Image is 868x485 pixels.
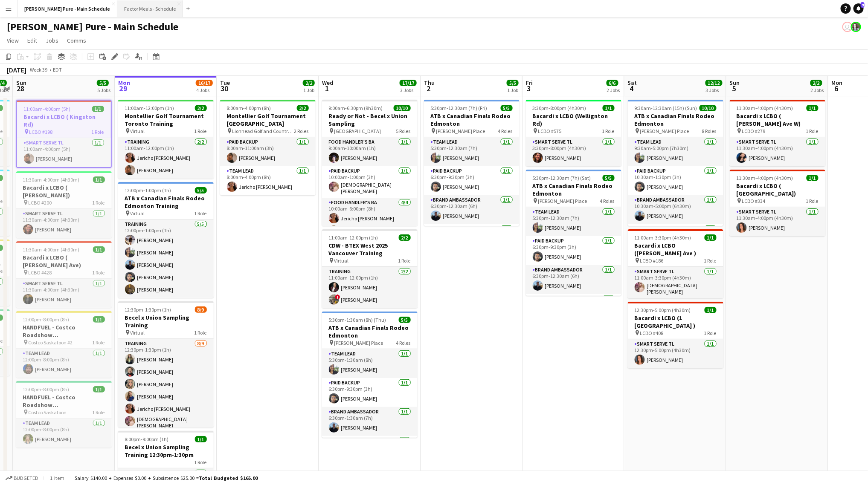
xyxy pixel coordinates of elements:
[118,194,214,210] h3: ATB x Canadian Finals Rodeo Edmonton Training
[220,166,316,195] app-card-role: Team Lead1/18:00am-4:00pm (8h)Jericho [PERSON_NAME]
[23,246,80,253] span: 11:30am-4:00pm (4h30m)
[628,224,723,266] app-card-role: Brand Ambassador2/2
[24,35,41,46] a: Edit
[117,0,183,17] button: Factor Meals - Schedule
[303,80,315,86] span: 2/2
[118,301,214,427] app-job-card: 12:30pm-1:30pm (1h)8/9Becel x Union Sampling Training Virtual1 RoleTraining8/912:30pm-1:30pm (1h)...
[46,37,58,44] span: Jobs
[322,324,418,339] h3: ATB x Canadian Finals Rodeo Edmonton
[628,314,723,329] h3: Bacardi x LCBO (1 [GEOGRAPHIC_DATA] )
[742,128,766,134] span: LCBO #279
[42,35,62,46] a: Jobs
[220,79,230,87] span: Tue
[93,339,105,346] span: 1 Role
[400,87,416,93] div: 3 Jobs
[628,195,723,224] app-card-role: Brand Ambassador1/110:30am-5:00pm (6h30m)[PERSON_NAME]
[125,436,169,442] span: 8:00pm-9:00pm (1h)
[220,112,316,127] h3: Montellier Golf Tournament [GEOGRAPHIC_DATA]
[131,210,145,217] span: Virtual
[853,3,864,14] a: 9
[93,316,105,323] span: 1/1
[501,105,513,111] span: 5/5
[16,323,112,339] h3: HANDFUEL - Costco Roadshow [GEOGRAPHIC_DATA], [GEOGRAPHIC_DATA]
[628,166,723,195] app-card-role: Paid Backup1/110:30am-1:30pm (3h)[PERSON_NAME]
[92,106,104,112] span: 1/1
[526,182,621,197] h3: ATB x Canadian Finals Rodeo Edmonton
[93,409,105,416] span: 1 Role
[628,339,723,368] app-card-role: Smart Serve TL1/112:30pm-5:00pm (4h30m)[PERSON_NAME]
[737,175,793,181] span: 11:30am-4:00pm (4h30m)
[3,35,22,46] a: View
[16,241,112,308] div: 11:30am-4:00pm (4h30m)1/1Bacardi x LCBO ( [PERSON_NAME] Ave) LCBO #4281 RoleSmart Serve TL1/111:3...
[635,234,691,241] span: 11:00am-3:30pm (4h30m)
[807,105,819,111] span: 1/1
[640,128,689,134] span: [PERSON_NAME] Place
[424,224,520,266] app-card-role: Brand Ambassador2/2
[16,311,112,378] app-job-card: 12:00pm-8:00pm (8h)1/1HANDFUEL - Costco Roadshow [GEOGRAPHIC_DATA], [GEOGRAPHIC_DATA] Costco Sask...
[7,20,178,33] h1: [PERSON_NAME] Pure - Main Schedule
[525,84,533,93] span: 3
[75,475,258,481] div: Salary $140.00 + Expenses $0.00 + Subsistence $25.00 =
[97,87,110,93] div: 5 Jobs
[628,229,723,298] div: 11:00am-3:30pm (4h30m)1/1Bacardi x LCBO ([PERSON_NAME] Ave ) LCBO #1861 RoleSmart Serve TL1/111:0...
[322,100,418,226] div: 9:00am-6:30pm (9h30m)10/10Ready or Not - Becel x Union Sampling [GEOGRAPHIC_DATA]5 RolesFood Hand...
[93,246,105,253] span: 1/1
[47,475,67,481] span: 1 item
[806,198,819,204] span: 1 Role
[196,80,213,86] span: 16/17
[118,219,214,298] app-card-role: Training5/512:00pm-1:00pm (1h)[PERSON_NAME][PERSON_NAME][PERSON_NAME][PERSON_NAME][PERSON_NAME]
[628,100,723,226] app-job-card: 9:30am-12:30am (15h) (Sun)10/10ATB x Canadian Finals Rodeo Edmonton [PERSON_NAME] Place8 RolesTea...
[526,137,621,166] app-card-role: Smart Serve TL1/13:30pm-8:00pm (4h30m)[PERSON_NAME]
[16,381,112,447] app-job-card: 12:00pm-8:00pm (8h)1/1HANDFUEL - Costco Roadshow [GEOGRAPHIC_DATA], [GEOGRAPHIC_DATA] Costco Sask...
[436,128,485,134] span: [PERSON_NAME] Place
[730,170,825,236] div: 11:30am-4:00pm (4h30m)1/1Bacardi x LCBO ( [GEOGRAPHIC_DATA]) LCBO #3341 RoleSmart Serve TL1/111:3...
[704,330,717,336] span: 1 Role
[199,475,258,481] span: Total Budgeted $165.00
[730,207,825,236] app-card-role: Smart Serve TL1/111:30am-4:00pm (4h30m)[PERSON_NAME]
[322,378,418,407] app-card-role: Paid Backup1/16:30pm-9:30pm (3h)[PERSON_NAME]
[92,129,104,135] span: 1 Role
[730,100,825,166] div: 11:30am-4:00pm (4h30m)1/1Bacardi x LCBO ( [PERSON_NAME] Ave W) LCBO #2791 RoleSmart Serve TL1/111...
[322,312,418,438] app-job-card: 5:30pm-1:30am (8h) (Thu)5/5ATB x Canadian Finals Rodeo Edmonton [PERSON_NAME] Place4 RolesTeam Le...
[526,170,621,296] app-job-card: 5:30pm-12:30am (7h) (Sat)5/5ATB x Canadian Finals Rodeo Edmonton [PERSON_NAME] Place4 RolesTeam L...
[807,175,819,181] span: 1/1
[16,349,112,378] app-card-role: Team Lead1/112:00pm-8:00pm (8h)[PERSON_NAME]
[603,105,615,111] span: 1/1
[424,112,520,127] h3: ATB x Canadian Finals Rodeo Edmonton
[322,267,418,308] app-card-role: Training2/211:00am-12:00pm (1h)[PERSON_NAME]![PERSON_NAME]
[538,198,587,204] span: [PERSON_NAME] Place
[322,436,418,477] app-card-role: Brand Ambassador2/2
[424,137,520,166] app-card-role: Team Lead1/15:30pm-12:30am (7h)[PERSON_NAME]
[53,66,62,73] div: EDT
[705,307,717,313] span: 1/1
[29,269,52,276] span: LCBO #428
[29,339,73,346] span: Costco Saskatoon #2
[118,182,214,298] app-job-card: 12:00pm-1:00pm (1h)5/5ATB x Canadian Finals Rodeo Edmonton Training Virtual1 RoleTraining5/512:00...
[424,166,520,195] app-card-role: Paid Backup1/16:30pm-9:30pm (3h)[PERSON_NAME]
[195,105,207,111] span: 2/2
[627,84,637,93] span: 4
[16,79,26,87] span: Sun
[628,267,723,298] app-card-role: Smart Serve TL1/111:00am-3:30pm (4h30m)[DEMOGRAPHIC_DATA][PERSON_NAME]
[806,128,819,134] span: 1 Role
[232,128,294,134] span: Lionhead Golf and Country Golf
[730,137,825,166] app-card-role: Smart Serve TL1/111:30am-4:00pm (4h30m)[PERSON_NAME]
[93,269,105,276] span: 1 Role
[526,100,621,166] app-job-card: 3:30pm-8:00pm (4h30m)1/1Bacardi x LCBO (Wellignton Rd) LCBO #5751 RoleSmart Serve TL1/13:30pm-8:0...
[832,79,843,87] span: Mon
[131,329,145,336] span: Virtual
[227,105,271,111] span: 8:00am-4:00pm (8h)
[628,302,723,368] div: 12:30pm-5:00pm (4h30m)1/1Bacardi x LCBO (1 [GEOGRAPHIC_DATA] ) LCBO #4081 RoleSmart Serve TL1/112...
[93,199,105,206] span: 1 Role
[322,198,418,264] app-card-role: Food Handler's BA4/410:00am-6:00pm (8h)Jericho [PERSON_NAME]
[14,475,38,481] span: Budgeted
[730,182,825,197] h3: Bacardi x LCBO ( [GEOGRAPHIC_DATA])
[220,137,316,166] app-card-role: Paid Backup1/18:00am-11:00am (3h)[PERSON_NAME]
[702,128,717,134] span: 8 Roles
[533,105,586,111] span: 3:30pm-8:00pm (4h30m)
[607,80,618,86] span: 6/6
[28,66,49,73] span: Week 39
[7,37,19,44] span: View
[15,84,26,93] span: 28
